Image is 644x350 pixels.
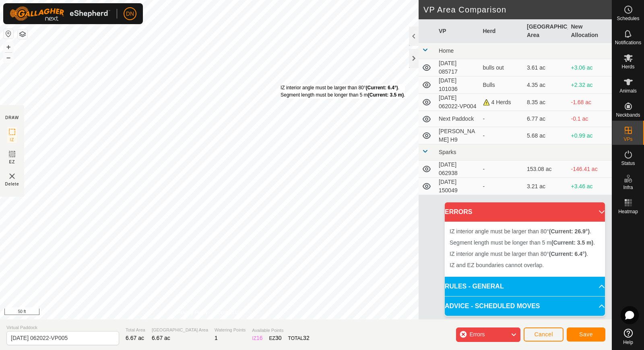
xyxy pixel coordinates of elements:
div: bulls out [483,64,521,72]
span: Available Points [252,327,309,334]
button: Save [567,327,605,342]
button: – [4,53,13,62]
span: Total Area [126,327,145,334]
div: IZ interior angle must be larger than 80° . Segment length must be longer than 5 m . [281,84,405,99]
p-accordion-header: ADVICE - SCHEDULED MOVES [445,296,605,316]
div: - [483,165,521,173]
td: [DATE] 062938 [436,161,480,178]
span: Cancel [534,331,553,338]
div: - [483,115,521,123]
span: Infra [623,185,633,190]
a: Help [612,325,644,348]
div: 4 Herds [483,98,521,107]
td: Next Paddock [436,111,480,127]
span: IZ and EZ boundaries cannot overlap. [450,262,544,268]
div: IZ [252,334,262,342]
div: DRAW [5,115,19,121]
td: [DATE] 101036 [436,76,480,94]
td: 8.35 ac [524,94,568,111]
button: Map Layers [18,29,27,39]
td: +2.32 ac [568,76,612,94]
b: (Current: 6.4°) [549,251,587,257]
p-accordion-header: ERRORS [445,202,605,222]
div: EZ [269,334,282,342]
td: 3.21 ac [524,178,568,195]
th: New Allocation [568,19,612,43]
th: VP [436,19,480,43]
span: 1 [215,335,218,341]
span: Sparks [439,149,456,155]
span: Home [439,47,454,54]
td: [DATE] 150049 [436,178,480,195]
span: Herds [621,64,634,69]
span: Schedules [617,16,639,21]
span: RULES - GENERAL [445,282,504,291]
span: Segment length must be longer than 5 m . [450,239,595,246]
button: Cancel [524,327,563,342]
h2: VP Area Comparison [423,5,612,14]
div: Bulls [483,81,521,89]
td: +3.06 ac [568,59,612,76]
img: VP [7,171,17,181]
span: 30 [275,335,282,341]
span: Watering Points [215,327,246,334]
span: DN [126,10,134,18]
span: ADVICE - SCHEDULED MOVES [445,301,540,311]
td: +0.99 ac [568,127,612,144]
button: Reset Map [4,29,13,39]
td: +3.46 ac [568,178,612,195]
span: 16 [256,335,263,341]
td: -1.68 ac [568,94,612,111]
span: Status [621,161,635,166]
b: (Current: 26.9°) [549,228,590,235]
a: Contact Us [217,309,241,316]
span: Help [623,340,633,345]
span: 32 [303,335,310,341]
span: 6.67 ac [126,335,144,341]
td: 5.68 ac [524,127,568,144]
td: 6.77 ac [524,111,568,127]
span: Animals [619,89,637,93]
td: -0.1 ac [568,111,612,127]
div: - [483,182,521,191]
a: Privacy Policy [178,309,208,316]
div: TOTAL [288,334,310,342]
td: [DATE] 085717 [436,59,480,76]
th: Herd [480,19,524,43]
span: Heatmap [618,209,638,214]
td: [PERSON_NAME] H9 [436,127,480,144]
span: VPs [623,137,632,142]
td: [DATE] 062022-VP004 [436,94,480,111]
button: + [4,42,13,52]
span: EZ [9,159,15,165]
td: 4.35 ac [524,76,568,94]
span: IZ [10,137,14,143]
td: 153.08 ac [524,161,568,178]
span: Notifications [615,40,641,45]
span: Delete [5,181,19,187]
img: Gallagher Logo [10,6,110,21]
span: [GEOGRAPHIC_DATA] Area [152,327,208,334]
b: (Current: 3.5 m) [551,239,593,246]
td: -146.41 ac [568,161,612,178]
p-accordion-header: RULES - GENERAL [445,277,605,296]
b: (Current: 6.4°) [366,85,398,91]
th: [GEOGRAPHIC_DATA] Area [524,19,568,43]
span: ERRORS [445,207,472,217]
span: IZ interior angle must be larger than 80° . [450,228,591,235]
span: 6.67 ac [152,335,170,341]
span: IZ interior angle must be larger than 80° . [450,251,588,257]
span: Virtual Paddock [6,324,119,331]
td: 3.61 ac [524,59,568,76]
span: Errors [469,331,485,338]
span: Neckbands [616,113,640,117]
div: - [483,132,521,140]
p-accordion-content: ERRORS [445,222,605,276]
b: (Current: 3.5 m) [368,92,404,98]
span: Save [579,331,593,338]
